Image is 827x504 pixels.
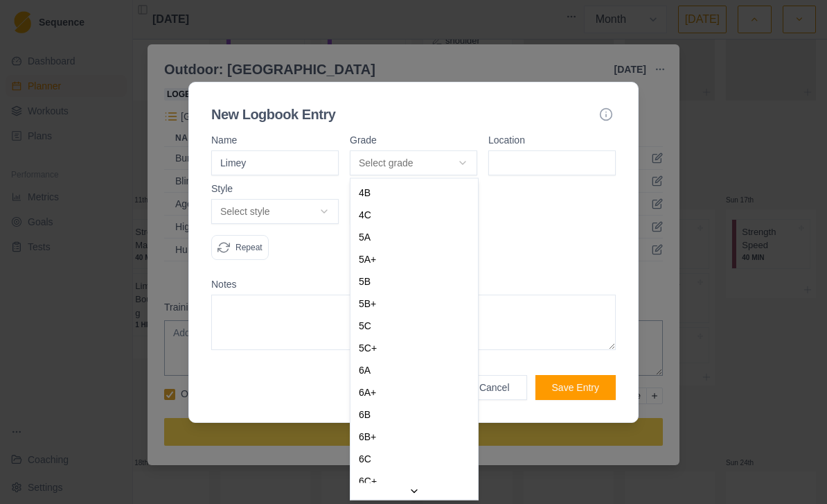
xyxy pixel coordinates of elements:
span: 5A+ [359,252,376,266]
span: 5C [359,319,371,333]
span: 5B [359,275,371,288]
span: 5C+ [359,341,377,355]
span: 5A [359,230,371,244]
span: 6C [359,452,371,466]
span: 4B [359,186,371,200]
span: 6A [359,363,371,377]
span: 4C [359,208,371,222]
span: 6C+ [359,474,377,488]
span: 6B [359,408,371,422]
span: 6A+ [359,385,376,399]
span: 6B+ [359,430,376,444]
span: 5B+ [359,297,376,311]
